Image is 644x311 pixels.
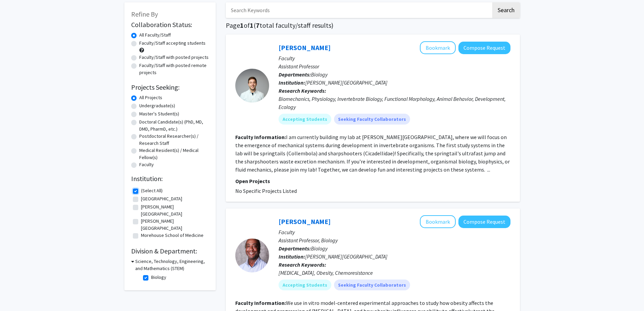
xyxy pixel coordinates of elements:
[250,21,254,29] span: 1
[135,258,209,272] h3: Science, Technology, Engineering, and Mathematics (STEM)
[279,62,510,70] p: Assistant Professor
[334,280,410,290] mat-chip: Seeking Faculty Collaborators
[279,87,326,94] b: Research Keywords:
[420,41,456,54] button: Add Jacob Harrison to Bookmarks
[279,217,331,226] a: [PERSON_NAME]
[279,114,331,125] mat-chip: Accepting Students
[311,245,328,252] span: Biology
[279,280,331,290] mat-chip: Accepting Students
[139,102,175,109] label: Undergraduate(s)
[279,236,510,244] p: Assistant Professor, Biology
[139,133,209,147] label: Postdoctoral Researcher(s) / Research Staff
[458,42,510,54] button: Compose Request to Jacob Harrison
[141,187,163,194] label: (Select All)
[235,177,510,185] p: Open Projects
[311,71,328,78] span: Biology
[235,134,286,140] b: Faculty Information:
[131,247,209,255] h2: Division & Department:
[139,54,209,61] label: Faculty/Staff with posted projects
[139,31,171,39] label: All Faculty/Staff
[235,187,297,194] span: No Specific Projects Listed
[279,43,331,52] a: [PERSON_NAME]
[131,21,209,29] h2: Collaboration Status:
[139,40,206,47] label: Faculty/Staff accepting students
[279,253,305,260] b: Institution:
[139,147,209,161] label: Medical Resident(s) / Medical Fellow(s)
[141,195,182,202] label: [GEOGRAPHIC_DATA]
[5,281,29,306] iframe: Chat
[131,175,209,183] h2: Institution:
[279,269,510,277] div: [MEDICAL_DATA], Obesity, Chemoresistance
[131,83,209,91] h2: Projects Seeking:
[279,71,311,78] b: Departments:
[279,261,326,268] b: Research Keywords:
[141,232,204,239] label: Morehouse School of Medicine
[235,299,286,306] b: Faculty Information:
[141,218,207,232] label: [PERSON_NAME][GEOGRAPHIC_DATA]
[305,253,387,260] span: [PERSON_NAME][GEOGRAPHIC_DATA]
[279,228,510,236] p: Faculty
[279,54,510,62] p: Faculty
[139,110,179,117] label: Master's Student(s)
[279,245,311,252] b: Departments:
[139,62,209,76] label: Faculty/Staff with posted remote projects
[139,118,209,133] label: Doctoral Candidate(s) (PhD, MD, DMD, PharmD, etc.)
[226,2,491,18] input: Search Keywords
[256,21,260,29] span: 7
[334,114,410,125] mat-chip: Seeking Faculty Collaborators
[139,94,162,101] label: All Projects
[492,2,520,18] button: Search
[131,10,158,18] span: Refine By
[305,79,387,86] span: [PERSON_NAME][GEOGRAPHIC_DATA]
[458,216,510,228] button: Compose Request to Jeffrey Handy
[141,203,207,218] label: [PERSON_NAME][GEOGRAPHIC_DATA]
[235,134,510,173] fg-read-more: I am currently building my lab at [PERSON_NAME][GEOGRAPHIC_DATA], where we will focus on the emer...
[240,21,244,29] span: 1
[279,95,510,111] div: Biomechanics, Physiology, Invertebrate Biology, Functional Morphology, Animal Behavior, Developme...
[279,79,305,86] b: Institution:
[139,161,154,168] label: Faculty
[420,215,456,228] button: Add Jeffrey Handy to Bookmarks
[226,21,520,29] h1: Page of ( total faculty/staff results)
[151,274,166,281] label: Biology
